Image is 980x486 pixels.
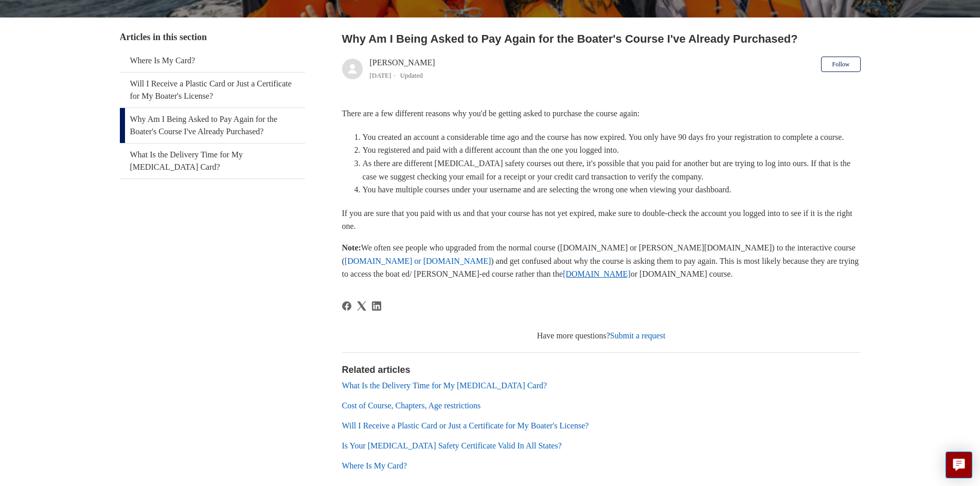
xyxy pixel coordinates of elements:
[363,157,861,183] li: As there are different [MEDICAL_DATA] safety courses out there, it's possible that you paid for a...
[342,461,407,470] a: Where Is My Card?
[342,401,481,410] a: Cost of Course, Chapters, Age restrictions
[342,301,351,311] a: Facebook
[821,57,860,72] button: Follow Article
[363,183,861,196] li: You have multiple courses under your username and are selecting the wrong one when viewing your d...
[363,131,861,144] li: You created an account a considerable time ago and the course has now expired. You only have 90 d...
[370,71,391,79] time: 03/01/2024, 14:51
[363,143,861,157] li: You registered and paid with a different account than the one you logged into.
[342,421,589,430] a: Will I Receive a Plastic Card or Just a Certificate for My Boater's License?
[120,49,305,72] a: Where Is My Card?
[342,441,562,450] a: Is Your [MEDICAL_DATA] Safety Certificate Valid In All States?
[563,269,631,278] a: [DOMAIN_NAME]
[946,452,972,478] button: Live chat
[120,143,305,178] a: What Is the Delivery Time for My [MEDICAL_DATA] Card?
[120,32,207,42] span: Articles in this section
[357,301,366,311] svg: Share this page on X Corp
[342,301,351,311] svg: Share this page on Facebook
[342,241,861,281] p: We often see people who upgraded from the normal course ([DOMAIN_NAME] or [PERSON_NAME][DOMAIN_NA...
[342,30,861,47] h2: Why Am I Being Asked to Pay Again for the Boater's Course I've Already Purchased?
[342,207,861,233] p: If you are sure that you paid with us and that your course has not yet expired, make sure to doub...
[342,363,861,377] h2: Related articles
[342,381,547,390] a: What Is the Delivery Time for My [MEDICAL_DATA] Card?
[342,243,361,252] strong: Note:
[120,108,305,143] a: Why Am I Being Asked to Pay Again for the Boater's Course I've Already Purchased?
[342,107,861,120] p: There are a few different reasons why you'd be getting asked to purchase the course again:
[345,257,491,265] a: [DOMAIN_NAME] or [DOMAIN_NAME]
[120,73,305,107] a: Will I Receive a Plastic Card or Just a Certificate for My Boater's License?
[370,57,435,81] div: [PERSON_NAME]
[357,301,366,311] a: X Corp
[610,331,666,340] a: Submit a request
[372,301,381,311] a: LinkedIn
[400,71,423,79] li: Updated
[372,301,381,311] svg: Share this page on LinkedIn
[342,330,861,342] div: Have more questions?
